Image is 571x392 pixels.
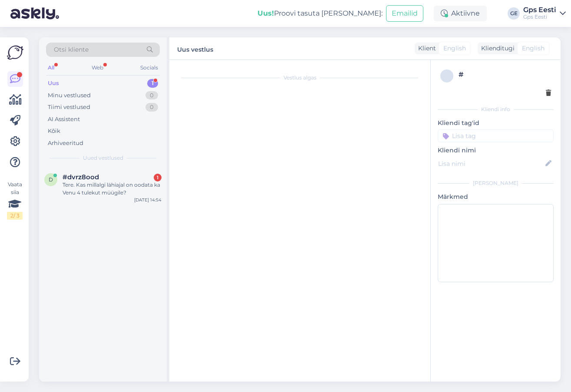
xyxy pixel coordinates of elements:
div: Web [90,62,105,73]
div: Socials [139,62,160,73]
div: 1 [154,174,162,181]
a: Gps EestiGps Eesti [523,7,566,20]
p: Kliendi nimi [438,146,554,155]
p: Kliendi tag'id [438,119,554,128]
img: Askly Logo [7,44,23,61]
div: Aktiivne [434,6,487,21]
div: Tere. Kas millalgi lähiajal on oodata ka Venu 4 tulekut müügile? [63,181,162,197]
div: Klient [415,44,436,53]
div: Kõik [48,127,60,135]
div: GE [508,7,520,20]
div: Proovi tasuta [PERSON_NAME]: [257,8,383,19]
div: Tiimi vestlused [48,103,90,112]
div: Vaata siia [7,181,23,220]
span: English [522,44,545,53]
p: Märkmed [438,192,554,201]
div: 1 [147,79,158,88]
div: 2 / 3 [7,212,23,220]
input: Lisa nimi [438,159,544,168]
button: Emailid [386,5,423,22]
div: Uus [48,79,59,88]
span: d [49,176,53,183]
div: 0 [145,91,158,100]
label: Uus vestlus [177,43,213,54]
div: Gps Eesti [523,7,556,13]
span: Uued vestlused [83,154,123,162]
div: AI Assistent [48,115,80,124]
div: 0 [145,103,158,112]
div: Arhiveeritud [48,139,83,148]
div: [DATE] 14:54 [134,197,162,203]
span: #dvrz8ood [63,173,99,181]
div: # [459,69,551,80]
div: Klienditugi [478,44,515,53]
div: All [46,62,56,73]
span: Otsi kliente [54,45,89,54]
div: Kliendi info [438,105,554,113]
div: Minu vestlused [48,91,91,100]
input: Lisa tag [438,129,554,142]
span: English [443,44,466,53]
div: Vestlus algas [178,74,422,82]
b: Uus! [257,9,274,17]
div: [PERSON_NAME] [438,179,554,187]
div: Gps Eesti [523,13,556,20]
